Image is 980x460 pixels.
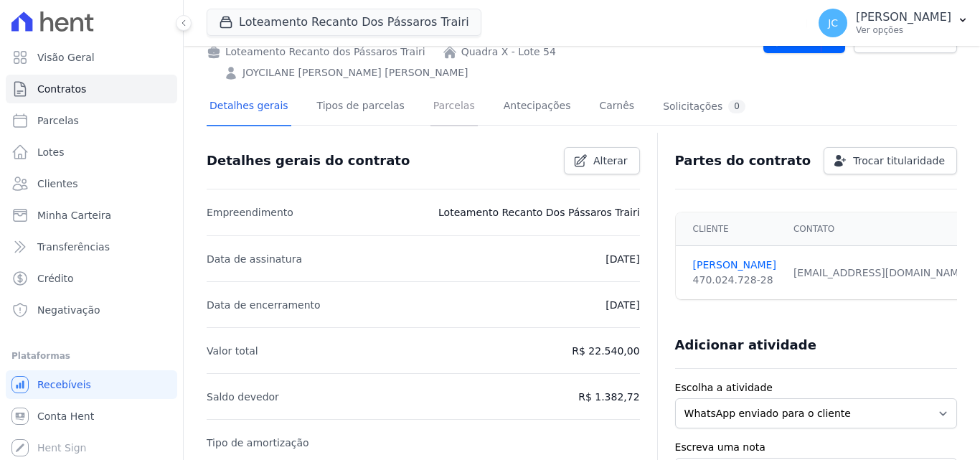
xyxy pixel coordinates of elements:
a: Quadra X - Lote 54 [461,44,556,60]
a: JOYCILANE [PERSON_NAME] [PERSON_NAME] [242,65,468,80]
a: Parcelas [6,106,177,135]
a: Negativação [6,296,177,324]
span: Negativação [37,303,100,317]
a: Tipos de parcelas [314,88,407,126]
a: Recebíveis [6,370,177,399]
h3: Partes do contrato [675,152,811,169]
label: Escolha a atividade [675,380,957,395]
div: 470.024.728-28 [693,273,776,288]
span: JC [828,18,838,28]
span: Contratos [37,82,86,96]
a: Transferências [6,233,177,261]
div: Solicitações [663,100,745,113]
span: Alterar [593,154,628,168]
p: Tipo de amortização [207,434,309,451]
p: R$ 22.540,00 [572,342,639,360]
p: [DATE] [606,250,639,268]
a: Parcelas [430,88,478,126]
p: Saldo devedor [207,388,279,405]
p: Empreendimento [207,204,293,221]
h3: Adicionar atividade [675,337,816,354]
a: Detalhes gerais [207,88,291,126]
a: Minha Carteira [6,201,177,230]
a: Conta Hent [6,402,177,431]
a: Solicitações0 [660,88,748,126]
div: Plataformas [11,347,171,365]
span: Lotes [37,145,65,159]
p: [PERSON_NAME] [856,10,951,24]
a: Antecipações [501,88,574,126]
a: Alterar [564,147,640,174]
th: Cliente [676,212,785,246]
h3: Detalhes gerais do contrato [207,152,410,169]
span: Transferências [37,240,110,254]
span: Parcelas [37,113,79,128]
a: Crédito [6,264,177,293]
p: Valor total [207,342,258,360]
span: Trocar titularidade [853,154,945,168]
div: 0 [728,100,745,113]
a: Clientes [6,169,177,198]
span: Visão Geral [37,50,95,65]
button: Loteamento Recanto Dos Pássaros Trairi [207,9,481,36]
a: Contratos [6,75,177,103]
a: Lotes [6,138,177,166]
a: Visão Geral [6,43,177,72]
label: Escreva uma nota [675,440,957,455]
div: Loteamento Recanto dos Pássaros Trairi [207,44,425,60]
span: Conta Hent [37,409,94,423]
a: Trocar titularidade [824,147,957,174]
button: JC [PERSON_NAME] Ver opções [807,3,980,43]
a: [PERSON_NAME] [693,258,776,273]
p: R$ 1.382,72 [578,388,639,405]
p: Ver opções [856,24,951,36]
p: Data de assinatura [207,250,302,268]
span: Recebíveis [37,377,91,392]
p: Loteamento Recanto Dos Pássaros Trairi [438,204,640,221]
span: Minha Carteira [37,208,111,222]
span: Crédito [37,271,74,286]
span: Clientes [37,177,77,191]
a: Carnês [596,88,637,126]
p: [DATE] [606,296,639,314]
p: Data de encerramento [207,296,321,314]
